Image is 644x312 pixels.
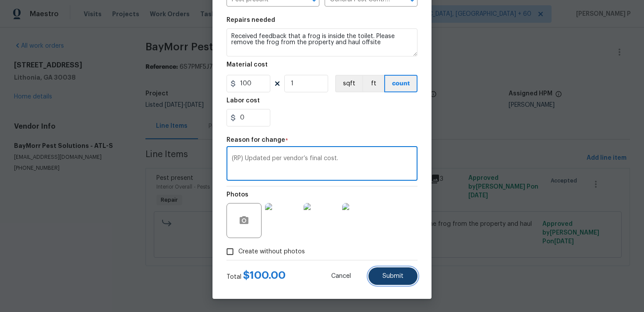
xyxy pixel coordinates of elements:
button: Cancel [317,267,365,285]
h5: Reason for change [226,137,285,143]
button: ft [362,75,384,92]
button: count [384,75,418,92]
h5: Repairs needed [226,17,275,23]
span: Cancel [331,273,351,280]
h5: Material cost [226,62,268,68]
span: Create without photos [238,247,305,256]
h5: Photos [226,192,248,198]
textarea: Received feedback that a frog is inside the toilet. Please remove the frog from the property and ... [226,28,418,56]
h5: Labor cost [226,98,260,104]
textarea: (RP) Updated per vendor’s final cost. [232,155,412,174]
div: Total [226,271,286,281]
span: $ 100.00 [243,270,286,280]
button: sqft [335,75,362,92]
span: Submit [382,273,403,280]
button: Submit [368,267,418,285]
